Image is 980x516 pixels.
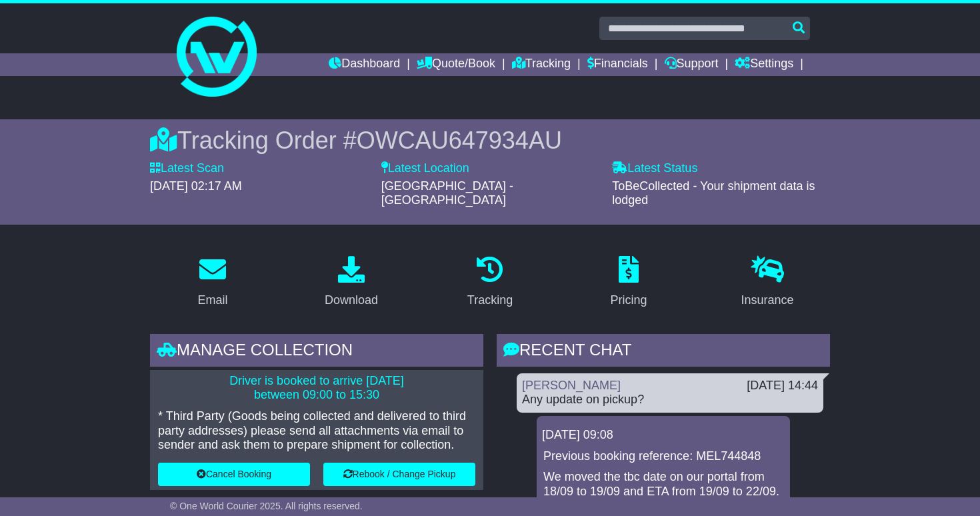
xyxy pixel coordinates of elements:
label: Latest Scan [150,161,224,176]
div: Email [197,291,227,309]
div: RECENT CHAT [497,334,830,370]
div: Pricing [610,291,647,309]
a: Download [316,251,387,314]
span: ToBeCollected - Your shipment data is lodged [612,179,815,207]
label: Latest Status [612,161,697,176]
a: Tracking [512,53,571,76]
a: Support [665,53,719,76]
div: Tracking Order # [150,126,830,155]
div: Insurance [741,291,793,309]
div: Tracking [467,291,513,309]
a: Quote/Book [417,53,495,76]
span: [DATE] 02:17 AM [150,179,242,193]
div: Manage collection [150,334,483,370]
p: Previous booking reference: MEL744848 [543,449,783,464]
span: © One World Courier 2025. All rights reserved. [170,501,363,511]
div: Any update on pickup? [522,393,818,407]
a: Email [189,251,236,314]
a: [PERSON_NAME] [522,379,621,392]
a: Pricing [601,251,655,314]
button: Rebook / Change Pickup [323,463,475,486]
div: [DATE] 09:08 [542,428,785,443]
a: Dashboard [329,53,400,76]
div: [DATE] 14:44 [747,379,818,393]
p: * Third Party (Goods being collected and delivered to third party addresses) please send all atta... [158,409,475,453]
a: Settings [735,53,793,76]
span: [GEOGRAPHIC_DATA] - [GEOGRAPHIC_DATA] [381,179,513,207]
p: Driver is booked to arrive [DATE] between 09:00 to 15:30 [158,374,475,403]
label: Latest Location [381,161,469,176]
a: Financials [587,53,648,76]
div: Download [325,291,378,309]
a: Tracking [459,251,521,314]
a: Insurance [732,251,802,314]
p: We moved the tbc date on our portal from 18/09 to 19/09 and ETA from 19/09 to 22/09. [543,470,783,499]
span: OWCAU647934AU [357,127,562,154]
button: Cancel Booking [158,463,310,486]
